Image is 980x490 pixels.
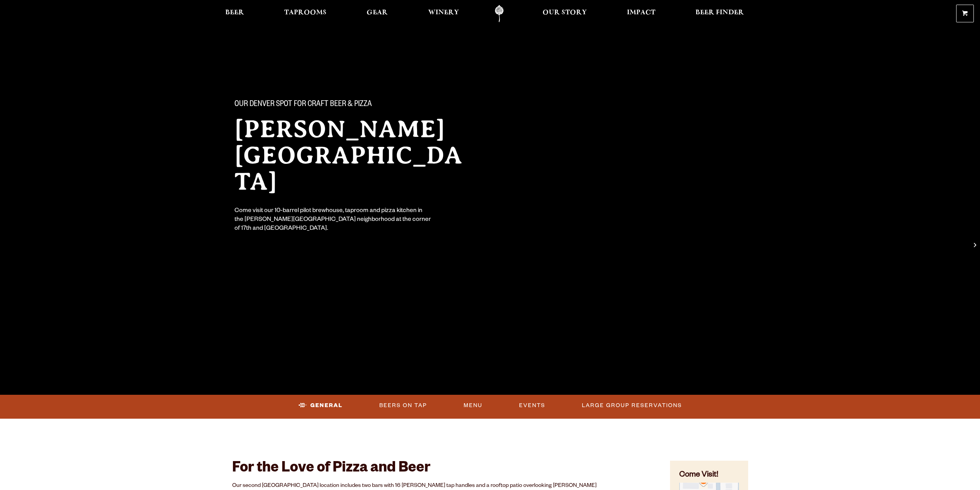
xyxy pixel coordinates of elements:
a: Beer Finder [690,5,749,22]
a: Beers On Tap [376,397,430,414]
h2: [PERSON_NAME][GEOGRAPHIC_DATA] [235,116,475,195]
a: Odell Home [485,5,514,22]
span: Taprooms [284,10,327,16]
span: Winery [428,10,459,16]
span: Our Denver spot for craft beer & pizza [235,100,372,110]
a: Our Story [538,5,592,22]
div: Come visit our 10-barrel pilot brewhouse, taproom and pizza kitchen in the [PERSON_NAME][GEOGRAPH... [235,207,432,234]
a: Winery [423,5,464,22]
h2: For the Love of Pizza and Beer [232,461,651,478]
span: Beer Finder [695,10,744,16]
a: Events [516,397,548,414]
a: Large Group Reservations [579,397,685,414]
a: Menu [461,397,486,414]
span: Impact [627,10,655,16]
a: Beer [220,5,249,22]
span: Our Story [543,10,587,16]
a: Impact [622,5,660,22]
a: General [295,397,346,414]
a: Taprooms [279,5,332,22]
span: Beer [225,10,244,16]
span: Gear [367,10,388,16]
h4: Come Visit! [679,470,739,481]
a: Gear [362,5,393,22]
